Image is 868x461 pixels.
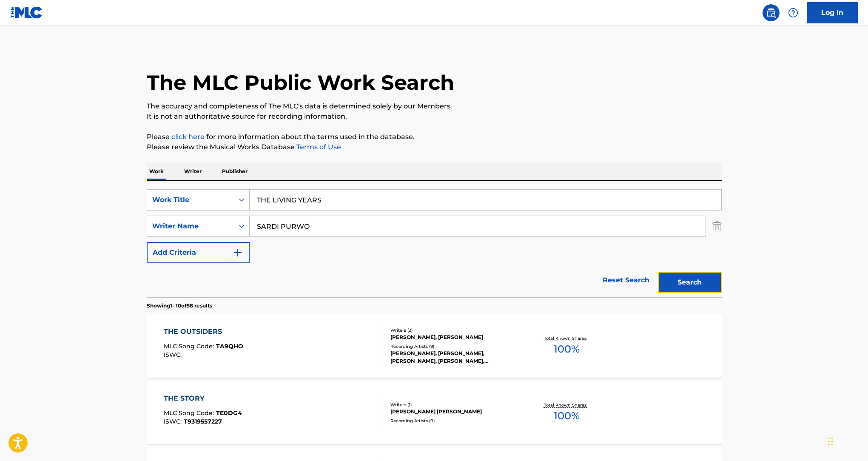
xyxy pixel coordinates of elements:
[147,111,722,122] p: It is not an authoritative source for recording information.
[390,343,519,350] div: Recording Artists ( 9 )
[147,314,722,378] a: THE OUTSIDERSMLC Song Code:TA9QHOISWC:Writers (2)[PERSON_NAME], [PERSON_NAME]Recording Artists (9...
[152,221,229,231] div: Writer Name
[147,381,722,444] a: THE STORYMLC Song Code:TE0DG4ISWC:T9319557227Writers (1)[PERSON_NAME] [PERSON_NAME]Recording Arti...
[554,408,580,424] span: 100 %
[164,342,216,350] span: MLC Song Code :
[390,408,519,415] div: [PERSON_NAME] [PERSON_NAME]
[184,418,222,425] span: T9319557227
[216,409,242,417] span: TE0DG4
[164,409,216,417] span: MLC Song Code :
[164,351,184,359] span: ISWC :
[390,350,519,365] div: [PERSON_NAME], [PERSON_NAME], [PERSON_NAME], [PERSON_NAME], [PERSON_NAME]
[164,393,242,404] div: THE STORY
[390,333,519,341] div: [PERSON_NAME], [PERSON_NAME]
[164,418,184,425] span: ISWC :
[147,70,454,95] h1: The MLC Public Work Search
[152,195,229,205] div: Work Title
[147,101,722,111] p: The accuracy and completeness of The MLC's data is determined solely by our Members.
[147,302,212,310] p: Showing 1 - 10 of 58 results
[828,429,833,454] div: Drag
[390,401,519,408] div: Writers ( 1 )
[390,418,519,424] div: Recording Artists ( 0 )
[147,132,722,142] p: Please for more information about the terms used in the database.
[390,327,519,333] div: Writers ( 2 )
[788,8,798,18] img: help
[233,248,243,258] img: 9d2ae6d4665cec9f34b9.svg
[147,162,166,180] p: Work
[807,2,858,23] a: Log In
[295,143,341,151] a: Terms of Use
[598,271,654,290] a: Reset Search
[164,327,243,337] div: THE OUTSIDERS
[10,6,43,19] img: MLC Logo
[219,162,250,180] p: Publisher
[182,162,204,180] p: Writer
[763,4,780,21] a: Public Search
[785,4,802,21] div: Help
[544,335,589,341] p: Total Known Shares:
[147,142,722,152] p: Please review the Musical Works Database
[712,216,722,237] img: Delete Criterion
[147,242,250,263] button: Add Criteria
[658,272,722,293] button: Search
[544,402,589,408] p: Total Known Shares:
[554,341,580,357] span: 100 %
[147,189,722,297] form: Search Form
[766,8,776,18] img: search
[825,420,868,461] iframe: Chat Widget
[216,342,243,350] span: TA9QHO
[171,133,205,141] a: click here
